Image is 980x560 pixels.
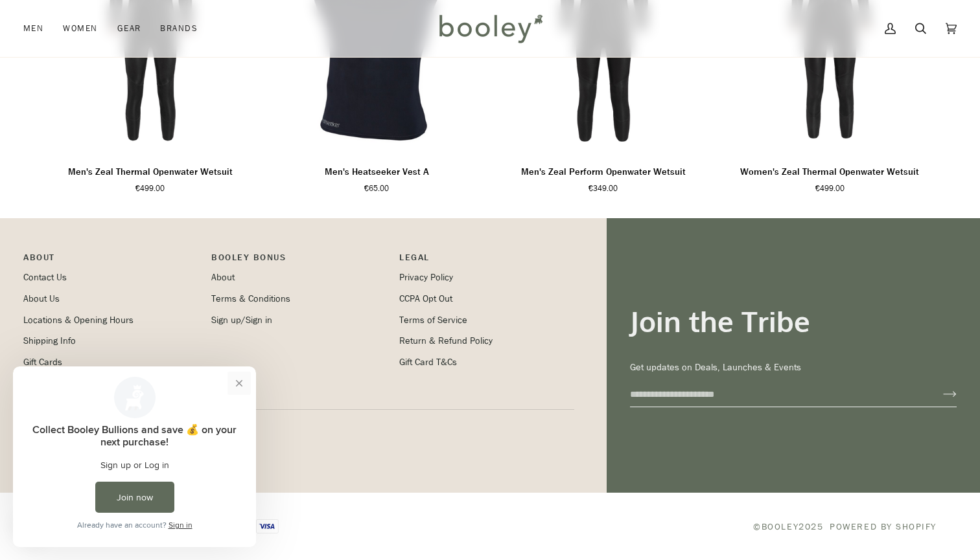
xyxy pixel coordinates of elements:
[630,383,922,407] input: your-email@example.com
[211,271,235,284] a: About
[503,122,704,153] button: Quick view
[117,22,141,35] span: Gear
[589,183,618,194] span: €349.00
[277,122,478,153] button: Quick view
[348,131,406,145] span: Quick view
[630,304,957,339] h3: Join the Tribe
[574,131,632,145] span: Quick view
[23,251,198,271] p: Pipeline_Footer Main
[399,251,574,271] p: Pipeline_Footer Sub
[922,384,957,405] button: Join
[399,314,467,326] a: Terms of Service
[270,160,484,194] a: Men's Heatseeker Vest A
[521,165,686,179] p: Men's Zeal Perform Openwater Wetsuit
[13,366,256,547] iframe: Loyalty program pop-up with offers and actions
[211,314,272,326] a: Sign up/Sign in
[325,165,429,179] p: Men's Heatseeker Vest A
[50,122,251,153] button: Quick view
[815,183,845,194] span: €499.00
[23,335,76,347] a: Shipping Info
[399,293,452,305] a: CCPA Opt Out
[211,251,386,271] p: Booley Bonus
[434,10,547,47] img: Booley
[723,160,937,194] a: Women's Zeal Thermal Openwater Wetsuit
[399,271,453,284] a: Privacy Policy
[399,356,457,368] a: Gift Card T&Cs
[211,293,290,305] a: Terms & Conditions
[63,22,97,35] span: Women
[801,131,859,145] span: Quick view
[762,521,799,533] a: Booley
[23,271,67,284] a: Contact Us
[740,165,919,179] p: Women's Zeal Thermal Openwater Wetsuit
[23,314,134,326] a: Locations & Opening Hours
[23,293,60,305] a: About Us
[23,356,62,368] a: Gift Cards
[730,122,931,153] button: Quick view
[68,165,233,179] p: Men's Zeal Thermal Openwater Wetsuit
[135,183,165,194] span: €499.00
[496,160,710,194] a: Men's Zeal Perform Openwater Wetsuit
[753,520,823,533] span: © 2025
[830,521,937,533] a: Powered by Shopify
[364,183,389,194] span: €65.00
[43,160,257,194] a: Men's Zeal Thermal Openwater Wetsuit
[121,131,179,145] span: Quick view
[23,22,43,35] span: Men
[630,361,957,375] p: Get updates on Deals, Launches & Events
[399,335,493,347] a: Return & Refund Policy
[160,22,198,35] span: Brands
